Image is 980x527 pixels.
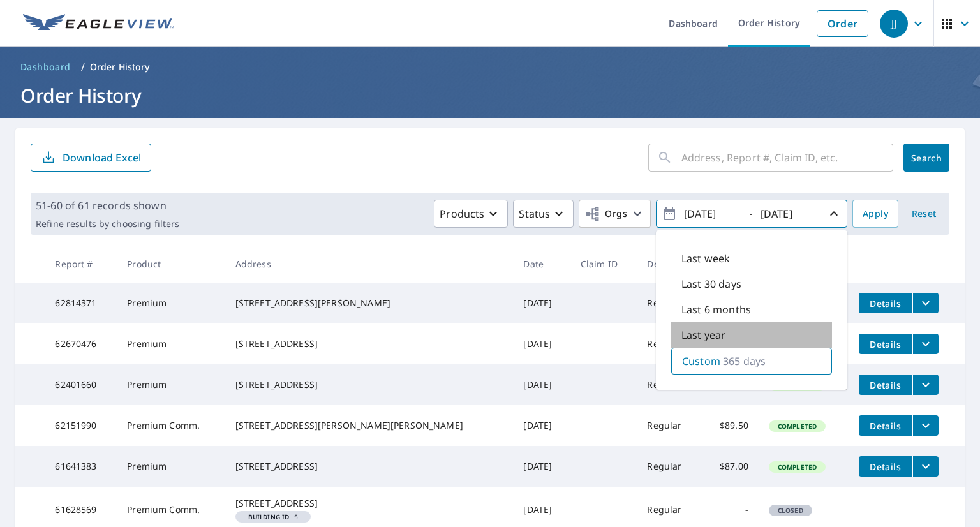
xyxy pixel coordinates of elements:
[637,405,701,446] td: Regular
[682,353,720,369] p: Custom
[866,461,905,473] span: Details
[225,245,514,283] th: Address
[519,206,550,221] p: Status
[637,245,701,283] th: Delivery
[912,293,939,313] button: filesDropdownBtn-62814371
[15,57,965,77] nav: breadcrumb
[859,415,912,436] button: detailsBtn-62151990
[859,456,912,477] button: detailsBtn-61641383
[817,10,868,37] a: Order
[757,204,819,224] input: yyyy/mm/dd
[434,200,508,228] button: Products
[45,364,117,405] td: 62401660
[235,378,503,391] div: [STREET_ADDRESS]
[637,323,701,364] td: Regular
[637,446,701,487] td: Regular
[45,405,117,446] td: 62151990
[36,198,179,213] p: 51-60 of 61 records shown
[770,422,824,431] span: Completed
[513,323,570,364] td: [DATE]
[681,276,741,292] p: Last 30 days
[90,61,150,73] p: Order History
[45,446,117,487] td: 61641383
[866,338,905,350] span: Details
[671,322,832,348] div: Last year
[859,375,912,395] button: detailsBtn-62401660
[880,10,908,38] div: JJ
[903,200,944,228] button: Reset
[579,200,651,228] button: Orgs
[513,405,570,446] td: [DATE]
[15,57,76,77] a: Dashboard
[681,251,730,266] p: Last week
[513,200,574,228] button: Status
[513,283,570,323] td: [DATE]
[81,59,85,75] li: /
[723,353,766,369] p: 365 days
[909,206,939,222] span: Reset
[671,297,832,322] div: Last 6 months
[637,283,701,323] td: Regular
[15,82,965,108] h1: Order History
[241,514,306,520] span: 5
[20,61,71,73] span: Dashboard
[63,151,141,165] p: Download Excel
[914,152,939,164] span: Search
[513,364,570,405] td: [DATE]
[570,245,637,283] th: Claim ID
[248,514,290,520] em: Building ID
[852,200,898,228] button: Apply
[912,415,939,436] button: filesDropdownBtn-62151990
[912,375,939,395] button: filesDropdownBtn-62401660
[656,200,847,228] button: -
[866,379,905,391] span: Details
[671,271,832,297] div: Last 30 days
[671,246,832,271] div: Last week
[912,334,939,354] button: filesDropdownBtn-62670476
[440,206,484,221] p: Products
[235,419,503,432] div: [STREET_ADDRESS][PERSON_NAME][PERSON_NAME]
[31,144,151,172] button: Download Excel
[681,302,751,317] p: Last 6 months
[770,463,824,471] span: Completed
[36,218,179,230] p: Refine results by choosing filters
[859,293,912,313] button: detailsBtn-62814371
[702,405,759,446] td: $89.50
[45,245,117,283] th: Report #
[117,446,225,487] td: Premium
[584,206,627,222] span: Orgs
[770,506,811,515] span: Closed
[903,144,949,172] button: Search
[45,283,117,323] td: 62814371
[117,283,225,323] td: Premium
[513,446,570,487] td: [DATE]
[866,420,905,432] span: Details
[681,327,725,343] p: Last year
[117,245,225,283] th: Product
[859,334,912,354] button: detailsBtn-62670476
[912,456,939,477] button: filesDropdownBtn-61641383
[702,446,759,487] td: $87.00
[637,364,701,405] td: Regular
[117,364,225,405] td: Premium
[866,297,905,309] span: Details
[671,348,832,375] div: Custom365 days
[117,405,225,446] td: Premium Comm.
[513,245,570,283] th: Date
[235,497,503,510] div: [STREET_ADDRESS]
[863,206,888,222] span: Apply
[680,204,743,224] input: yyyy/mm/dd
[662,203,842,225] span: -
[23,14,174,33] img: EV Logo
[681,140,893,175] input: Address, Report #, Claim ID, etc.
[117,323,225,364] td: Premium
[235,297,503,309] div: [STREET_ADDRESS][PERSON_NAME]
[235,460,503,473] div: [STREET_ADDRESS]
[235,338,503,350] div: [STREET_ADDRESS]
[45,323,117,364] td: 62670476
